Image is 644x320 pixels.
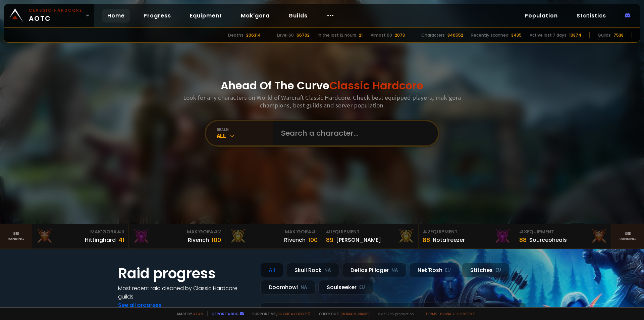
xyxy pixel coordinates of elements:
a: Equipment [184,9,227,22]
div: 100 [212,235,221,244]
div: 100 [308,235,318,244]
div: Soulseeker [318,280,373,294]
small: NA [391,267,398,274]
div: 206314 [246,32,261,38]
div: Doomhowl [260,280,316,294]
div: Equipment [519,228,607,235]
span: # 1 [311,228,318,235]
span: Made by [173,311,203,316]
div: Recently scanned [471,32,508,38]
a: Mak'Gora#1Rîvench100 [225,224,322,248]
span: AOTC [29,7,83,24]
div: Skull Rock [286,263,339,277]
a: Buy me a coffee [277,311,311,316]
span: # 2 [423,228,430,235]
a: #1Equipment89[PERSON_NAME] [322,224,419,248]
div: Hittinghard [85,236,116,244]
span: # 3 [117,228,124,235]
div: 7538 [613,32,624,38]
a: Privacy [440,311,454,316]
span: # 1 [326,228,332,235]
div: Guilds [598,32,611,38]
div: Mak'Gora [36,228,124,235]
a: Terms [425,311,437,316]
div: Rîvench [284,236,306,244]
span: # 3 [519,228,527,235]
div: 10874 [569,32,581,38]
span: Classic Hardcore [329,78,423,93]
div: Active last 7 days [530,32,567,38]
a: Home [102,9,130,22]
div: Rivench [188,236,209,244]
h4: Most recent raid cleaned by Classic Hardcore guilds [118,284,252,301]
small: EU [495,267,501,274]
h1: Raid progress [118,263,252,284]
h3: Look for any characters on World of Warcraft Classic Hardcore. Check best equipped players, mak'g... [180,94,464,109]
div: Defias Pillager [342,263,407,277]
span: v. d752d5 - production [374,311,414,316]
div: Stitches [462,263,509,277]
div: 88 [423,235,430,244]
small: EU [445,267,451,274]
div: realm [217,127,273,132]
span: # 2 [213,228,221,235]
div: 2073 [395,32,405,38]
a: Mak'gora [235,9,275,22]
a: Classic HardcoreAOTC [4,4,94,27]
a: Mak'Gora#3Hittinghard41 [32,224,129,248]
a: a fan [193,311,203,316]
a: Statistics [571,9,611,22]
a: #2Equipment88Notafreezer [419,224,515,248]
input: Search a character... [277,121,430,145]
a: Population [519,9,563,22]
div: 41 [118,235,124,244]
div: Mak'Gora [229,228,318,235]
small: NA [301,284,307,291]
span: Support me, [248,311,311,316]
div: All [217,132,273,140]
a: Progress [138,9,176,22]
div: Equipment [423,228,511,235]
div: [PERSON_NAME] [336,236,381,244]
div: 66702 [297,32,310,38]
div: 21 [359,32,363,38]
div: 3435 [511,32,522,38]
a: Seeranking [612,224,644,248]
small: Classic Hardcore [29,7,83,13]
div: All [260,263,283,277]
a: [DOMAIN_NAME] [340,311,370,316]
div: Nek'Rosh [409,263,459,277]
div: 88 [519,235,527,244]
span: Checkout [315,311,370,316]
a: #3Equipment88Sourceoheals [515,224,612,248]
div: 846552 [447,32,463,38]
a: Consent [457,311,475,316]
div: Level 60 [277,32,294,38]
a: See all progress [118,301,162,309]
div: Equipment [326,228,414,235]
h1: Ahead Of The Curve [221,78,423,94]
div: Notafreezer [433,236,465,244]
div: Mak'Gora [133,228,221,235]
a: Report a bug [212,311,238,316]
div: Deaths [228,32,244,38]
div: In the last 12 hours [318,32,356,38]
div: Almost 60 [371,32,392,38]
small: EU [359,284,365,291]
a: Mak'Gora#2Rivench100 [129,224,225,248]
a: Guilds [283,9,313,22]
div: Characters [421,32,445,38]
div: Sourceoheals [529,236,567,244]
div: 89 [326,235,333,244]
small: NA [324,267,331,274]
